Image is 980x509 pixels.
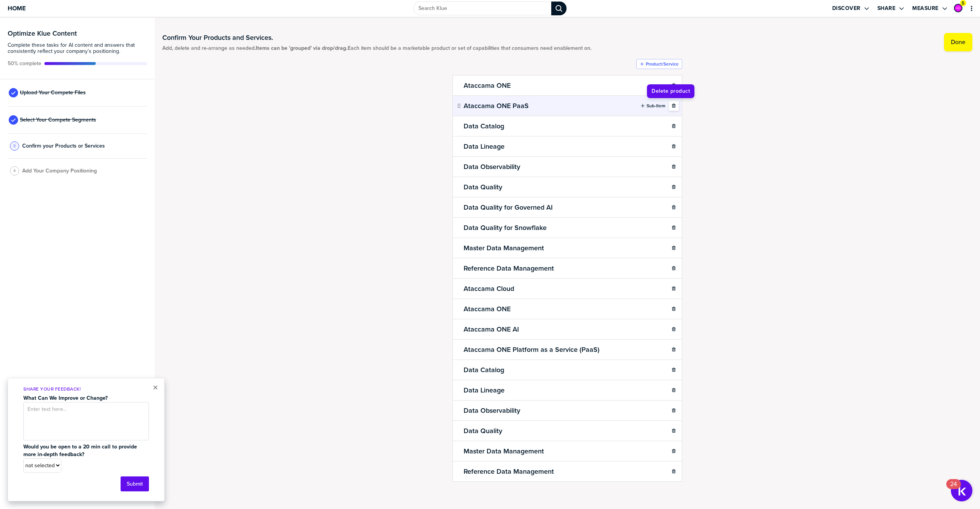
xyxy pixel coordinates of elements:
[462,141,506,152] h2: Data Lineage
[962,0,964,6] span: 5
[20,90,86,96] span: Upload Your Compete Files
[23,443,139,458] strong: Would you be open to a 20 min call to provide more in-depth feedback?
[462,425,504,436] h2: Data Quality
[647,103,665,109] label: Sub-Item
[22,143,105,149] span: Confirm your Products or Services
[832,5,861,12] label: Discover
[462,202,554,213] h2: Data Quality for Governed AI
[462,80,512,91] h2: Ataccama ONE
[462,182,504,192] h2: Data Quality
[951,38,965,46] label: Done
[23,386,149,392] p: Share Your Feedback!
[652,87,690,95] span: Delete product
[954,4,962,12] div: Anja Duričić
[8,42,147,54] span: Complete these tasks for AI content and answers that consistently reflect your company’s position...
[950,484,957,494] div: 24
[13,168,16,174] span: 4
[462,344,601,355] h2: Ataccama ONE Platform as a Service (PaaS)
[162,33,591,42] h1: Confirm Your Products and Services.
[953,3,963,13] a: Edit Profile
[462,283,516,294] h2: Ataccama Cloud
[121,476,149,491] button: Submit
[13,143,16,149] span: 3
[462,304,512,314] h2: Ataccama ONE
[955,5,962,11] img: 6f25118f5f5169d5aa90e026064f7bec-sml.png
[462,466,555,477] h2: Reference Data Management
[462,405,522,416] h2: Data Observability
[951,480,972,501] button: Open Resource Center, 24 new notifications
[23,394,108,402] strong: What Can We Improve or Change?
[8,61,41,67] span: Active
[8,30,147,37] h3: Optimize Klue Content
[462,100,530,111] h2: Ataccama ONE PaaS
[462,161,522,172] h2: Data Observability
[20,117,96,123] span: Select Your Compete Segments
[877,5,896,12] label: Share
[646,61,679,67] label: Product/Service
[462,121,506,131] h2: Data Catalog
[22,168,97,174] span: Add Your Company Positioning
[912,5,939,12] label: Measure
[413,2,551,15] input: Search Klue
[462,365,506,375] h2: Data Catalog
[462,446,546,456] h2: Master Data Management
[162,45,591,51] span: Add, delete and re-arrange as needed. Each item should be a marketable product or set of capabili...
[462,222,548,233] h2: Data Quality for Snowflake
[8,5,26,11] span: Home
[462,243,546,253] h2: Master Data Management
[551,2,567,15] div: Search Klue
[153,383,158,392] button: Close
[462,324,521,335] h2: Ataccama ONE AI
[462,385,506,396] h2: Data Lineage
[462,263,555,274] h2: Reference Data Management
[256,44,348,52] strong: Items can be 'grouped' via drop/drag.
